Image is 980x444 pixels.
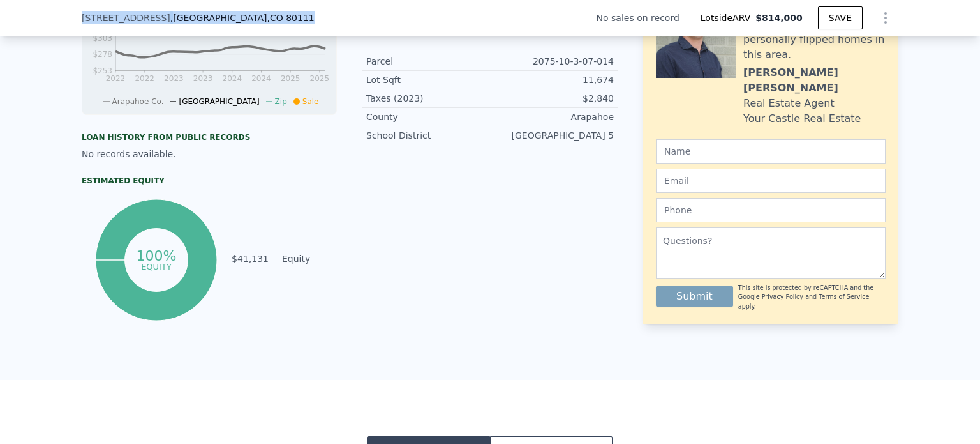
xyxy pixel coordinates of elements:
span: $814,000 [755,13,803,23]
span: [STREET_ADDRESS] [82,11,170,24]
div: Your Castle Real Estate [743,111,861,126]
span: , CO 80111 [267,13,314,23]
div: [GEOGRAPHIC_DATA] 5 [490,129,614,142]
span: [GEOGRAPHIC_DATA] [179,97,259,106]
tspan: 2024 [251,74,271,83]
div: [PERSON_NAME] has personally flipped homes in this area. [743,17,886,63]
tspan: 2025 [310,74,330,83]
div: Estimated Equity [82,176,337,186]
tspan: 2022 [135,74,154,83]
div: This site is protected by reCAPTCHA and the Google and apply. [738,284,886,311]
input: Phone [656,198,886,222]
div: Arapahoe [490,111,614,123]
div: $2,840 [490,92,614,105]
tspan: 2024 [223,74,242,83]
span: Lotside ARV [701,11,755,24]
div: 11,674 [490,73,614,86]
div: Real Estate Agent [743,96,835,111]
tspan: $278 [93,50,112,59]
span: Zip [275,97,287,106]
tspan: 2023 [164,74,184,83]
div: [PERSON_NAME] [PERSON_NAME] [743,65,886,96]
td: $41,131 [231,252,269,266]
a: Terms of Service [819,293,869,300]
button: Show Options [873,5,898,31]
div: Lot Sqft [366,73,490,86]
div: Parcel [366,55,490,68]
div: Taxes (2023) [366,92,490,105]
span: Sale [302,97,319,106]
button: SAVE [818,6,863,29]
div: County [366,111,490,123]
tspan: 2023 [193,74,213,83]
div: No records available. [82,148,337,160]
tspan: 2025 [281,74,301,83]
tspan: $253 [93,66,112,75]
tspan: 2022 [106,74,126,83]
input: Name [656,139,886,164]
tspan: 100% [137,248,177,264]
td: Equity [279,252,337,266]
input: Email [656,169,886,193]
div: No sales on record [597,11,690,24]
span: , [GEOGRAPHIC_DATA] [170,11,315,24]
tspan: equity [141,261,172,271]
a: Privacy Policy [762,293,803,300]
span: Arapahoe Co. [112,97,164,106]
tspan: $303 [93,34,112,43]
div: Loan history from public records [82,132,337,142]
div: School District [366,129,490,142]
div: 2075-10-3-07-014 [490,55,614,68]
button: Submit [656,286,733,307]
